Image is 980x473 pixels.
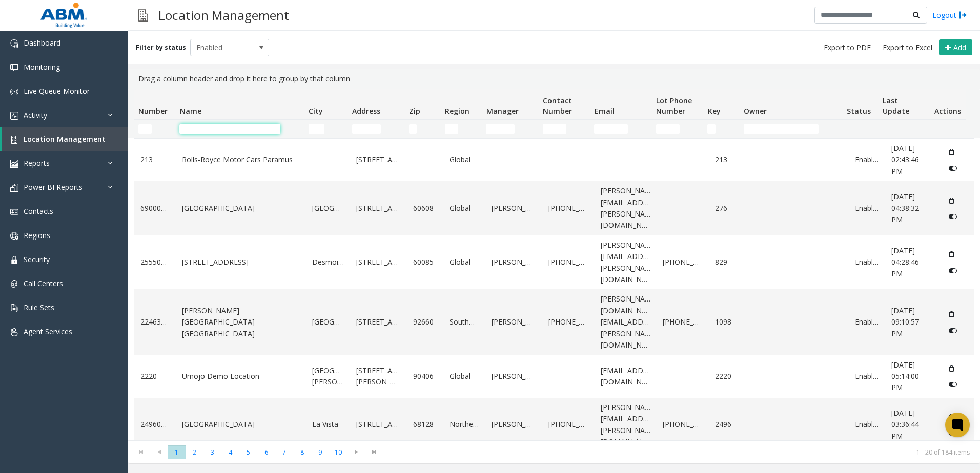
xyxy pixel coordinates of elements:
[891,245,931,279] a: [DATE] 04:28:46 PM
[140,256,170,268] a: 25550063
[594,124,628,134] input: Email Filter
[652,120,703,138] td: Lot Phone Number Filter
[10,160,18,168] img: 'icon'
[140,371,170,382] a: 2220
[715,154,739,165] a: 213
[389,448,970,457] kendo-pager-info: 1 - 20 of 184 items
[944,322,963,338] button: Disable
[708,106,721,116] span: Key
[24,230,50,240] span: Regions
[409,124,417,134] input: Zip Filter
[492,203,537,214] a: [PERSON_NAME]
[134,120,175,138] td: Number Filter
[312,365,344,388] a: [GEOGRAPHIC_DATA][PERSON_NAME]
[312,256,344,268] a: Desmoines
[348,120,405,138] td: Address Filter
[740,120,843,138] td: Owner Filter
[601,240,651,286] a: [PERSON_NAME][EMAIL_ADDRESS][PERSON_NAME][DOMAIN_NAME]
[744,124,819,134] input: Owner Filter
[10,39,18,48] img: 'icon'
[186,445,203,459] span: Page 2
[891,359,931,394] a: [DATE] 05:14:00 PM
[450,371,479,382] a: Global
[450,316,479,328] a: Southwest
[932,10,967,20] a: Logout
[191,39,253,56] span: Enabled
[413,371,437,382] a: 90406
[492,371,537,382] a: [PERSON_NAME]
[891,143,919,176] span: [DATE] 02:43:46 PM
[944,192,960,209] button: Delete
[134,69,974,89] div: Drag a column header and drop it here to group by that column
[179,124,280,134] input: Name Filter
[944,425,963,441] button: Disable
[663,419,702,430] a: [PHONE_NUMBER]
[855,154,879,165] a: Enabled
[891,360,919,393] span: [DATE] 05:14:00 PM
[356,256,401,268] a: [STREET_ADDRESS]
[182,154,300,165] a: Rolls-Royce Motor Cars Paramus
[703,120,739,138] td: Key Filter
[10,304,18,312] img: 'icon'
[10,136,18,144] img: 'icon'
[24,303,54,312] span: Rule Sets
[450,256,479,268] a: Global
[944,208,963,225] button: Disable
[352,106,380,116] span: Address
[715,316,739,328] a: 1098
[855,371,879,382] a: Enabled
[413,203,437,214] a: 60608
[450,203,479,214] a: Global
[352,124,381,134] input: Address Filter
[595,106,615,116] span: Email
[136,43,186,52] label: Filter by status
[24,62,60,72] span: Monitoring
[10,232,18,240] img: 'icon'
[24,134,106,144] span: Location Management
[10,184,18,192] img: 'icon'
[356,203,401,214] a: [STREET_ADDRESS]
[413,316,437,328] a: 92660
[409,106,420,116] span: Zip
[486,124,515,134] input: Manager Filter
[367,448,381,456] span: Go to the last page
[138,3,148,28] img: pageIcon
[10,88,18,96] img: 'icon'
[175,120,304,138] td: Name Filter
[275,445,293,459] span: Page 7
[944,263,963,279] button: Disable
[180,106,201,116] span: Name
[944,160,963,177] button: Disable
[944,306,960,322] button: Delete
[486,106,519,116] span: Manager
[548,256,588,268] a: [PHONE_NUMBER]
[441,120,482,138] td: Region Filter
[182,256,300,268] a: [STREET_ADDRESS]
[879,40,936,55] button: Export to Excel
[309,124,324,134] input: City Filter
[891,408,919,441] span: [DATE] 03:36:44 PM
[715,419,739,430] a: 2496
[24,182,83,192] span: Power BI Reports
[182,203,300,214] a: [GEOGRAPHIC_DATA]
[539,120,590,138] td: Contact Number Filter
[10,112,18,120] img: 'icon'
[24,158,50,168] span: Reports
[601,185,651,231] a: [PERSON_NAME][EMAIL_ADDRESS][PERSON_NAME][DOMAIN_NAME]
[10,208,18,216] img: 'icon'
[347,445,365,459] span: Go to the next page
[548,419,588,430] a: [PHONE_NUMBER]
[959,10,967,20] img: logout
[311,445,329,459] span: Page 9
[930,120,966,138] td: Actions Filter
[715,371,739,382] a: 2220
[413,419,437,430] a: 68128
[843,89,879,120] th: Status
[601,402,651,448] a: [PERSON_NAME][EMAIL_ADDRESS][PERSON_NAME][DOMAIN_NAME]
[413,256,437,268] a: 60085
[24,38,60,48] span: Dashboard
[24,110,47,120] span: Activity
[138,124,152,134] input: Number Filter
[140,154,170,165] a: 213
[715,203,739,214] a: 276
